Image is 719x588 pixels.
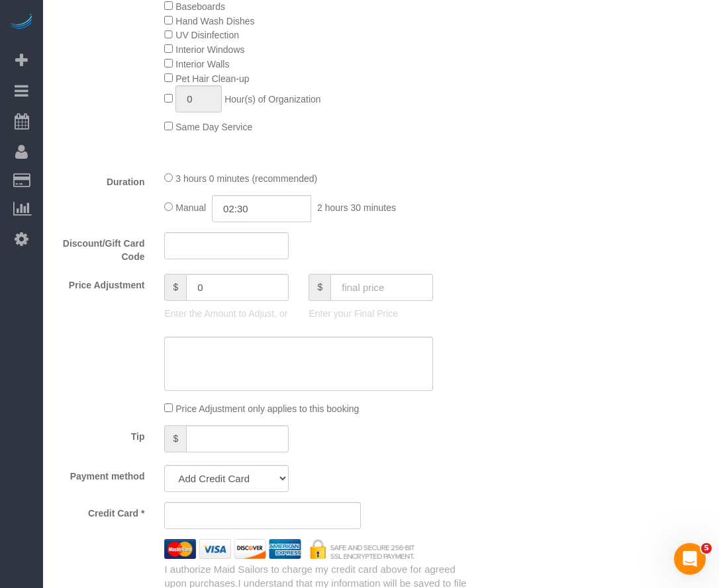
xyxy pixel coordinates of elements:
[175,403,359,414] span: Price Adjustment only applies to this booking
[8,13,34,32] img: Automaid Logo
[46,465,154,483] label: Payment method
[175,173,317,184] span: 3 hours 0 minutes (recommended)
[46,171,154,189] label: Duration
[46,502,154,520] label: Credit Card *
[46,232,154,263] label: Discount/Gift Card Code
[175,202,206,213] span: Manual
[175,509,350,521] iframe: Secure card payment input frame
[309,307,433,320] p: Enter your Final Price
[46,425,154,443] label: Tip
[175,44,244,55] span: Interior Windows
[330,274,433,301] input: final price
[309,274,330,301] span: $
[175,1,225,12] span: Baseboards
[46,274,154,292] label: Price Adjustment
[164,425,186,452] span: $
[175,73,249,84] span: Pet Hair Clean-up
[701,543,712,554] span: 5
[175,16,254,26] span: Hand Wash Dishes
[317,202,396,213] span: 2 hours 30 minutes
[175,122,252,132] span: Same Day Service
[175,59,229,69] span: Interior Walls
[154,539,425,559] img: credit cards
[164,274,186,301] span: $
[674,543,706,575] iframe: Intercom live chat
[224,94,321,105] span: Hour(s) of Organization
[164,307,289,320] p: Enter the Amount to Adjust, or
[175,30,239,40] span: UV Disinfection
